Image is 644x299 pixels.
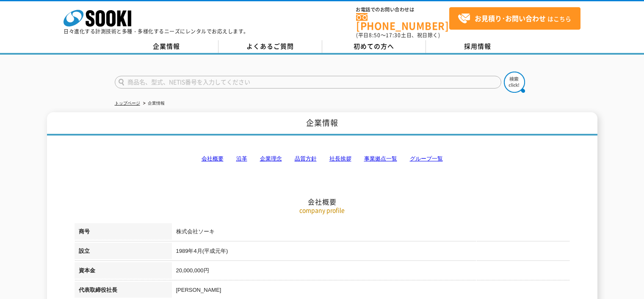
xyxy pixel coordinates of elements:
[356,13,449,30] a: [PHONE_NUMBER]
[64,29,249,34] p: 日々進化する計測技術と多種・多様化するニーズにレンタルでお応えします。
[115,101,140,105] a: トップページ
[172,223,570,243] td: 株式会社ソーキ
[322,40,426,53] a: 初めての方へ
[75,113,570,206] h2: 会社概要
[329,155,351,162] a: 社長挨拶
[75,262,172,282] th: 資本金
[218,40,322,53] a: よくあるご質問
[75,243,172,262] th: 設立
[115,76,501,89] input: 商品名、型式、NETIS番号を入力してください
[504,72,525,93] img: btn_search.png
[356,31,440,39] span: (平日 ～ 土日、祝日除く)
[115,40,218,53] a: 企業情報
[172,243,570,262] td: 1989年4月(平成元年)
[75,206,570,215] p: company profile
[202,155,224,162] a: 会社概要
[364,155,397,162] a: 事業拠点一覧
[260,155,282,162] a: 企業理念
[458,12,571,25] span: はこちら
[47,112,597,136] h1: 企業情報
[295,155,317,162] a: 品質方針
[475,13,546,23] strong: お見積り･お問い合わせ
[449,7,580,30] a: お見積り･お問い合わせはこちら
[354,42,394,51] span: 初めての方へ
[172,262,570,282] td: 20,000,000円
[369,31,381,39] span: 8:50
[236,155,247,162] a: 沿革
[410,155,443,162] a: グループ一覧
[386,31,401,39] span: 17:30
[141,99,165,108] li: 企業情報
[426,40,530,53] a: 採用情報
[75,223,172,243] th: 商号
[356,7,449,12] span: お電話でのお問い合わせは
